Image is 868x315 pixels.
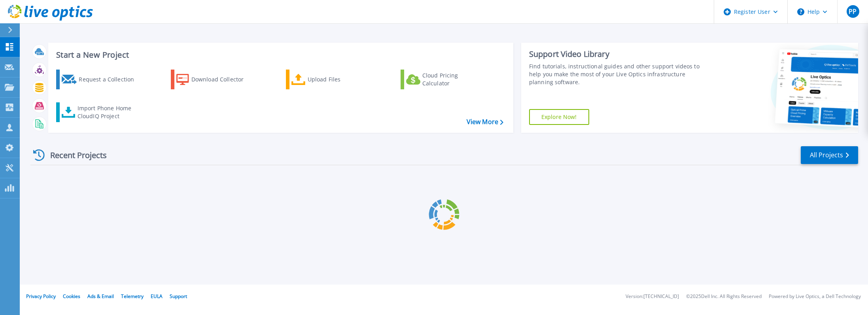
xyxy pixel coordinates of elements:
[849,8,857,15] span: PP
[686,294,762,299] li: © 2025 Dell Inc. All Rights Reserved
[87,293,114,300] a: Ads & Email
[769,294,861,299] li: Powered by Live Optics, a Dell Technology
[308,72,371,87] div: Upload Files
[151,293,163,300] a: EULA
[191,72,255,87] div: Download Collector
[56,70,144,89] a: Request a Collection
[30,145,117,165] div: Recent Projects
[170,293,187,300] a: Support
[529,109,589,125] a: Explore Now!
[801,146,858,164] a: All Projects
[121,293,144,300] a: Telemetry
[626,294,679,299] li: Version: [TECHNICAL_ID]
[422,72,486,87] div: Cloud Pricing Calculator
[171,70,259,89] a: Download Collector
[467,118,503,126] a: View More
[529,62,702,86] div: Find tutorials, instructional guides and other support videos to help you make the most of your L...
[56,51,503,59] h3: Start a New Project
[79,72,142,87] div: Request a Collection
[286,70,374,89] a: Upload Files
[529,49,702,59] div: Support Video Library
[26,293,56,300] a: Privacy Policy
[401,70,489,89] a: Cloud Pricing Calculator
[63,293,80,300] a: Cookies
[78,104,139,120] div: Import Phone Home CloudIQ Project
